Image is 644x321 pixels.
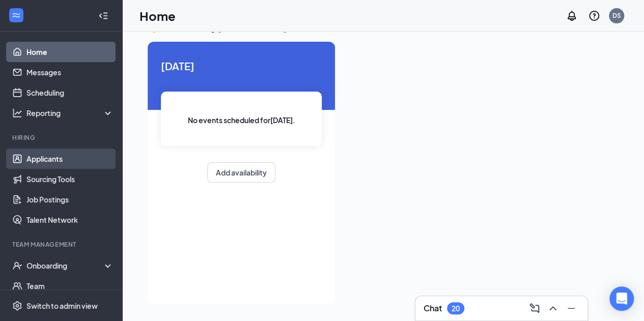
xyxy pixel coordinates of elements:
div: Open Intercom Messenger [609,286,634,311]
button: ChevronUp [545,300,561,316]
a: Messages [26,62,114,82]
svg: ComposeMessage [528,302,541,314]
svg: UserCheck [12,260,22,271]
a: Talent Network [26,210,114,230]
span: [DATE] [161,58,322,74]
svg: Collapse [98,11,108,21]
div: Onboarding [26,260,105,271]
svg: Notifications [566,10,578,22]
svg: Analysis [12,108,22,118]
div: Hiring [12,133,111,142]
h3: Chat [424,303,442,314]
a: Home [26,42,114,62]
div: Reporting [26,108,114,118]
svg: ChevronUp [547,302,559,314]
svg: Settings [12,301,22,311]
div: Switch to admin view [26,301,98,311]
svg: WorkstreamLogo [11,10,21,20]
svg: QuestionInfo [588,10,600,22]
a: Sourcing Tools [26,169,114,189]
a: Applicants [26,149,114,169]
button: Minimize [563,300,579,316]
svg: Minimize [565,302,577,314]
div: 20 [452,304,460,313]
span: No events scheduled for [DATE] . [188,114,295,126]
button: Add availability [207,162,275,183]
div: DS [612,11,621,20]
a: Team [26,276,114,296]
div: Team Management [12,240,111,249]
button: ComposeMessage [526,300,543,316]
h1: Home [139,7,176,24]
a: Scheduling [26,82,114,103]
a: Job Postings [26,189,114,210]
